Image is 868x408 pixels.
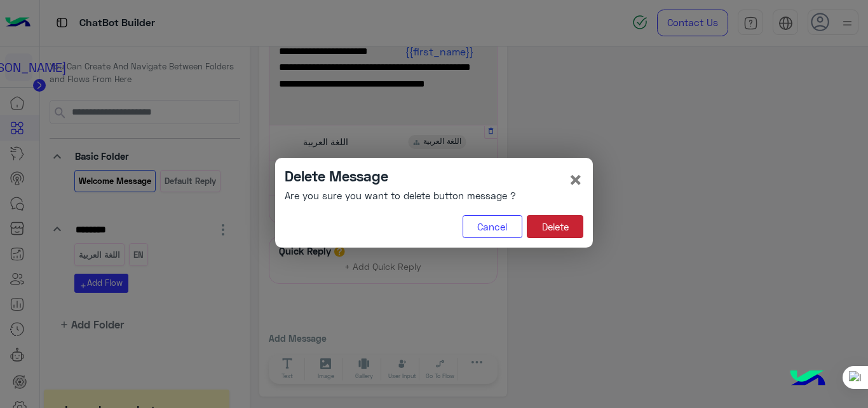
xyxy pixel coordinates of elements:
[285,190,516,201] h6: Are you sure you want to delete button message ?
[527,215,583,238] button: Delete
[785,357,830,402] img: hulul-logo.png
[568,167,583,192] button: Close
[285,167,516,185] h4: Delete Message
[568,165,583,193] span: ×
[463,215,522,238] button: Cancel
